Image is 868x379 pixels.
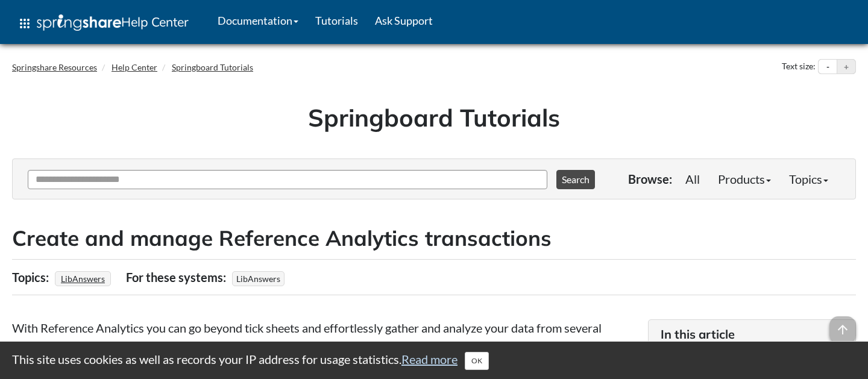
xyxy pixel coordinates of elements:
[779,59,818,75] div: Text size:
[59,270,107,287] a: LibAnswers
[829,316,856,343] span: arrow_upward
[121,14,189,30] span: Help Center
[661,326,843,343] h3: In this article
[21,101,847,134] h1: Springboard Tutorials
[17,16,32,31] span: apps
[819,60,837,74] button: Decrease text size
[12,266,52,289] div: Topics:
[209,5,307,36] a: Documentation
[112,62,157,72] a: Help Center
[37,14,121,31] img: Springshare
[172,62,253,72] a: Springboard Tutorials
[676,167,709,191] a: All
[780,167,837,191] a: Topics
[628,171,672,187] p: Browse:
[232,271,285,286] span: LibAnswers
[465,352,489,370] button: Close
[307,5,366,36] a: Tutorials
[366,5,441,36] a: Ask Support
[837,60,855,74] button: Increase text size
[709,167,780,191] a: Products
[829,318,856,332] a: arrow_upward
[556,170,595,189] button: Search
[126,266,229,289] div: For these systems:
[12,224,856,253] h2: Create and manage Reference Analytics transactions
[9,5,197,42] a: apps Help Center
[401,352,458,366] a: Read more
[12,62,97,72] a: Springshare Resources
